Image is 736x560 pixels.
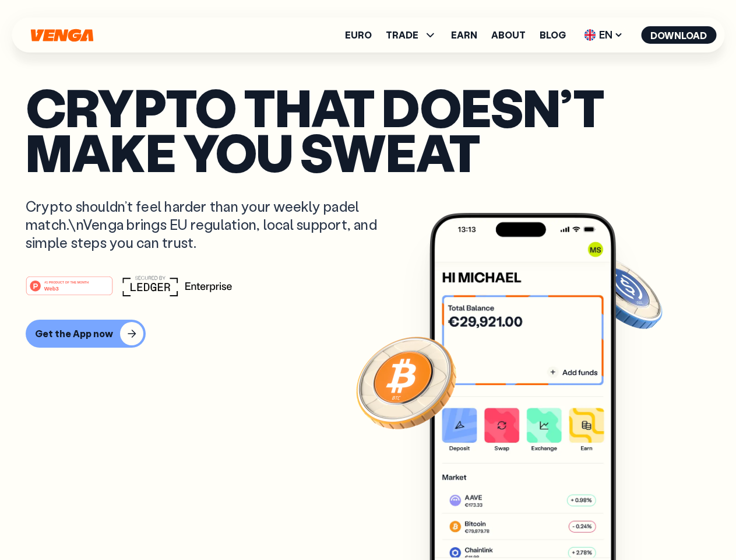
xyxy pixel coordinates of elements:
tspan: Web3 [44,285,59,291]
p: Crypto shouldn’t feel harder than your weekly padel match.\nVenga brings EU regulation, local sup... [26,197,394,252]
span: TRADE [386,30,418,40]
a: Get the App now [26,320,710,348]
button: Download [641,26,716,44]
a: #1 PRODUCT OF THE MONTHWeb3 [26,283,113,298]
tspan: #1 PRODUCT OF THE MONTH [44,280,89,283]
a: Blog [540,30,566,40]
span: EN [580,26,627,44]
p: Crypto that doesn’t make you sweat [26,85,710,174]
a: Euro [345,30,372,40]
img: USDC coin [581,251,665,335]
a: Earn [451,30,477,40]
img: Bitcoin [354,330,459,435]
div: Get the App now [35,328,113,339]
svg: Home [29,29,94,42]
span: TRADE [386,28,437,42]
button: Get the App now [26,320,146,348]
a: About [491,30,526,40]
img: flag-uk [584,29,596,41]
